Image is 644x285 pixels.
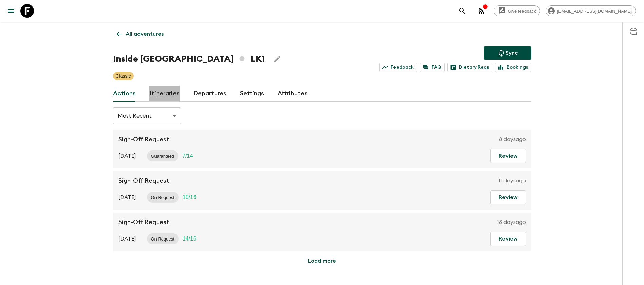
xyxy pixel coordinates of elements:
[118,235,136,243] p: [DATE]
[126,30,164,38] p: All adventures
[193,86,226,102] a: Departures
[113,86,136,102] a: Actions
[497,218,526,226] p: 18 days ago
[494,5,540,16] a: Give feedback
[240,86,264,102] a: Settings
[147,236,179,242] span: On Request
[118,152,136,160] p: [DATE]
[308,257,336,265] p: Load more
[499,177,526,185] p: 11 days ago
[546,5,636,16] div: [EMAIL_ADDRESS][DOMAIN_NAME]
[447,63,492,72] a: Dietary Reqs
[505,49,518,57] p: Sync
[456,4,469,18] button: search adventures
[149,86,180,102] a: Itineraries
[490,149,526,163] button: Review
[118,177,169,185] p: Sign-Off Request
[179,192,200,203] div: Trip Fill
[113,27,167,41] a: All adventures
[183,235,196,243] p: 14 / 16
[118,218,169,226] p: Sign-Off Request
[4,4,18,18] button: menu
[420,63,445,72] a: FAQ
[182,152,193,160] p: 7 / 14
[553,8,636,14] span: [EMAIL_ADDRESS][DOMAIN_NAME]
[278,86,308,102] a: Attributes
[118,135,169,143] p: Sign-Off Request
[490,232,526,246] button: Review
[490,190,526,204] button: Review
[499,135,526,143] p: 8 days ago
[147,195,179,200] span: On Request
[504,8,540,14] span: Give feedback
[379,63,417,72] a: Feedback
[271,52,284,66] button: Edit Adventure Title
[113,52,265,66] h1: Inside [GEOGRAPHIC_DATA] LK1
[178,150,197,161] div: Trip Fill
[280,254,365,268] button: Load more
[116,73,131,79] p: Classic
[183,193,196,201] p: 15 / 16
[484,46,531,60] button: Sync adventure departures to the booking engine
[495,63,531,72] a: Bookings
[118,193,136,201] p: [DATE]
[179,233,200,244] div: Trip Fill
[113,106,181,125] div: Most Recent
[147,154,179,159] span: Guaranteed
